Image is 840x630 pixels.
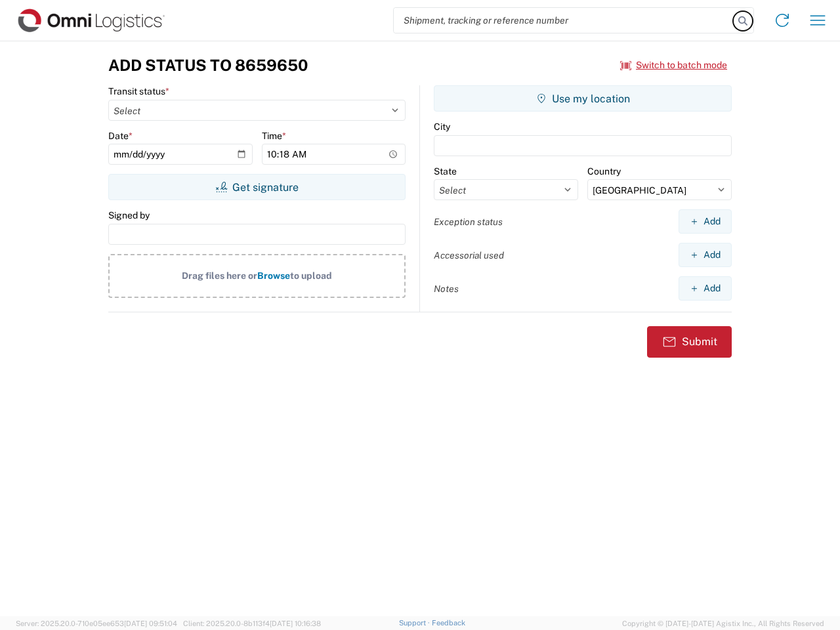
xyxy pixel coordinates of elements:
button: Submit [647,326,732,358]
button: Use my location [434,85,732,112]
label: Date [108,130,133,142]
h3: Add Status to 8659650 [108,56,308,75]
span: [DATE] 09:51:04 [124,619,177,627]
label: Transit status [108,85,169,97]
a: Feedback [432,619,465,627]
span: Client: 2025.20.0-8b113f4 [183,619,321,627]
label: State [434,165,457,177]
input: Shipment, tracking or reference number [394,8,734,33]
button: Add [679,209,732,234]
label: Country [587,165,621,177]
label: City [434,121,450,133]
span: Server: 2025.20.0-710e05ee653 [16,619,177,627]
span: to upload [290,270,332,281]
button: Add [679,276,732,301]
label: Accessorial used [434,249,504,261]
span: Browse [257,270,290,281]
span: Copyright © [DATE]-[DATE] Agistix Inc., All Rights Reserved [622,618,824,629]
button: Get signature [108,174,406,200]
span: [DATE] 10:16:38 [270,619,321,627]
span: Drag files here or [182,270,257,281]
button: Switch to batch mode [620,54,727,76]
label: Time [262,130,286,142]
label: Signed by [108,209,150,221]
button: Add [679,243,732,267]
a: Support [399,619,432,627]
label: Notes [434,283,459,295]
label: Exception status [434,216,503,228]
